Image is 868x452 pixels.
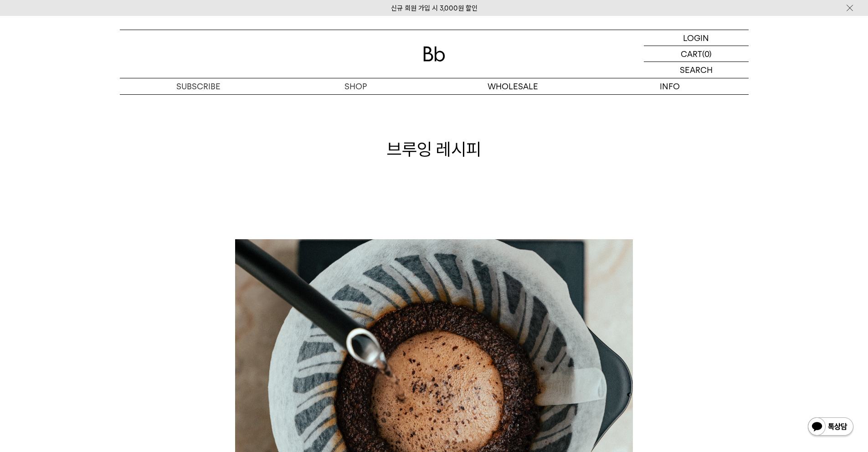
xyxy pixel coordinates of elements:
img: 카카오톡 채널 1:1 채팅 버튼 [807,416,854,438]
h1: 브루잉 레시피 [120,137,749,161]
a: CART (0) [644,46,749,62]
a: LOGIN [644,30,749,46]
a: SHOP [277,78,434,94]
a: 신규 회원 가입 시 3,000원 할인 [391,4,478,12]
p: WHOLESALE [434,78,591,94]
p: INFO [591,78,749,94]
p: LOGIN [683,30,709,46]
a: SUBSCRIBE [120,78,277,94]
p: SEARCH [680,62,713,78]
p: CART [681,46,702,62]
img: 로고 [423,46,445,62]
p: (0) [702,46,712,62]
